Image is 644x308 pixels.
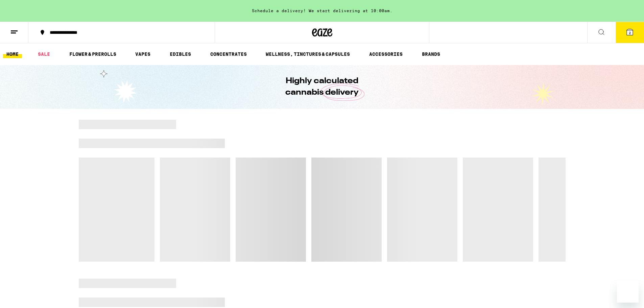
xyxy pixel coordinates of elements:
a: WELLNESS, TINCTURES & CAPSULES [262,50,353,58]
a: ACCESSORIES [366,50,406,58]
a: HOME [3,50,22,58]
a: BRANDS [419,50,444,58]
iframe: Button to launch messaging window [617,281,639,303]
a: EDIBLES [166,50,194,58]
h1: Highly calculated cannabis delivery [266,75,378,98]
a: SALE [34,50,53,58]
a: FLOWER & PREROLLS [66,50,120,58]
a: CONCENTRATES [207,50,250,58]
a: VAPES [132,50,154,58]
button: 2 [616,22,644,43]
span: 2 [629,31,631,35]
